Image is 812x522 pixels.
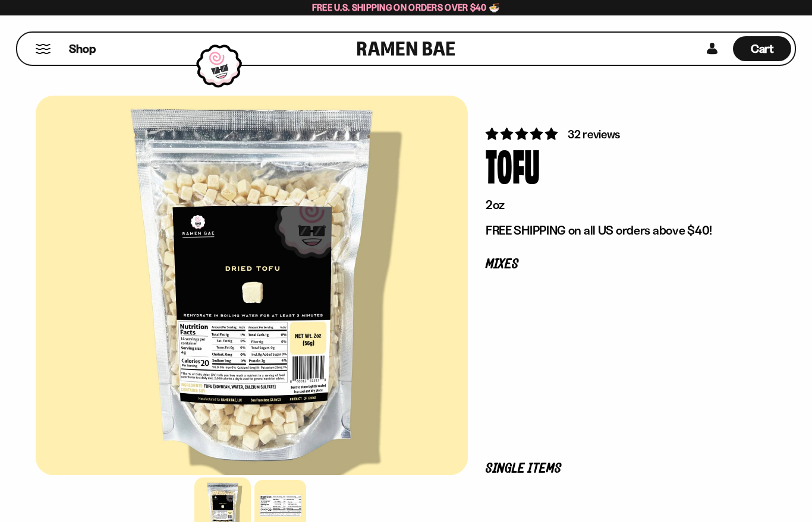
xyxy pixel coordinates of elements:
div: Cart [733,33,791,65]
p: FREE SHIPPING on all US orders above $40! [486,223,759,238]
p: Mixes [486,259,759,270]
div: Tofu [486,143,540,187]
span: 32 reviews [568,127,620,141]
a: Shop [69,36,96,61]
span: Shop [69,41,96,57]
p: 2oz [486,197,759,213]
button: Mobile Menu Trigger [35,44,51,54]
p: Single Items [486,463,759,474]
span: Free U.S. Shipping on Orders over $40 🍜 [312,2,501,13]
span: 4.78 stars [486,126,560,141]
span: Cart [751,42,774,56]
